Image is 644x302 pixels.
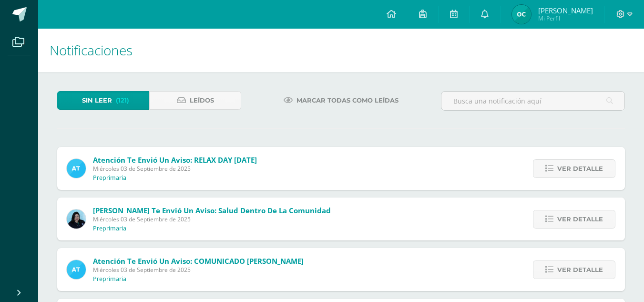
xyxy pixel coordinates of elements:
span: [PERSON_NAME] te envió un aviso: Salud dentro de la comunidad [93,206,331,215]
span: Leídos [190,92,214,109]
span: Miércoles 03 de Septiembre de 2025 [93,165,257,173]
p: Preprimaria [93,225,126,232]
span: Ver detalle [557,261,603,279]
span: Mi Perfil [538,14,593,22]
a: Marcar todas como leídas [272,91,410,110]
img: 874bbe33468de0e55a2f6e5f745b3ddf.png [512,5,531,24]
a: Leídos [149,91,241,110]
p: Preprimaria [93,275,126,283]
span: Notificaciones [50,41,133,59]
span: [PERSON_NAME] [538,6,593,15]
img: 9fc725f787f6a993fc92a288b7a8b70c.png [67,260,86,279]
span: Atención te envió un aviso: COMUNICADO [PERSON_NAME] [93,256,304,266]
span: Ver detalle [557,160,603,177]
span: Miércoles 03 de Septiembre de 2025 [93,215,331,223]
span: (121) [116,92,129,109]
span: Atención te envió un aviso: RELAX DAY [DATE] [93,155,257,165]
img: 0ec1db5f62156b052767e68aebe352a6.png [67,209,86,229]
img: 9fc725f787f6a993fc92a288b7a8b70c.png [67,159,86,178]
span: Marcar todas como leídas [296,92,399,109]
span: Miércoles 03 de Septiembre de 2025 [93,266,304,274]
input: Busca una notificación aquí [441,92,624,110]
a: Sin leer(121) [57,91,149,110]
p: Preprimaria [93,174,126,182]
span: Ver detalle [557,210,603,228]
span: Sin leer [82,92,112,109]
